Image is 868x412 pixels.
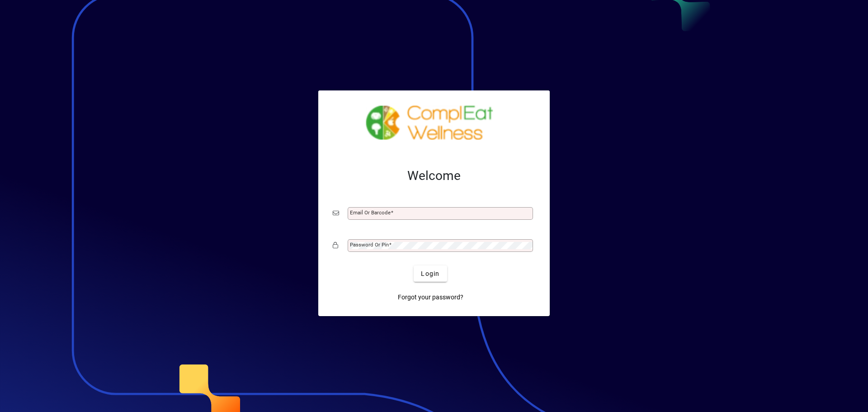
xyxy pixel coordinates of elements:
[350,209,391,216] mat-label: Email or Barcode
[414,265,447,282] button: Login
[394,289,467,305] a: Forgot your password?
[421,269,439,279] span: Login
[350,242,389,248] mat-label: Password or Pin
[333,168,535,184] h2: Welcome
[398,293,463,302] span: Forgot your password?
